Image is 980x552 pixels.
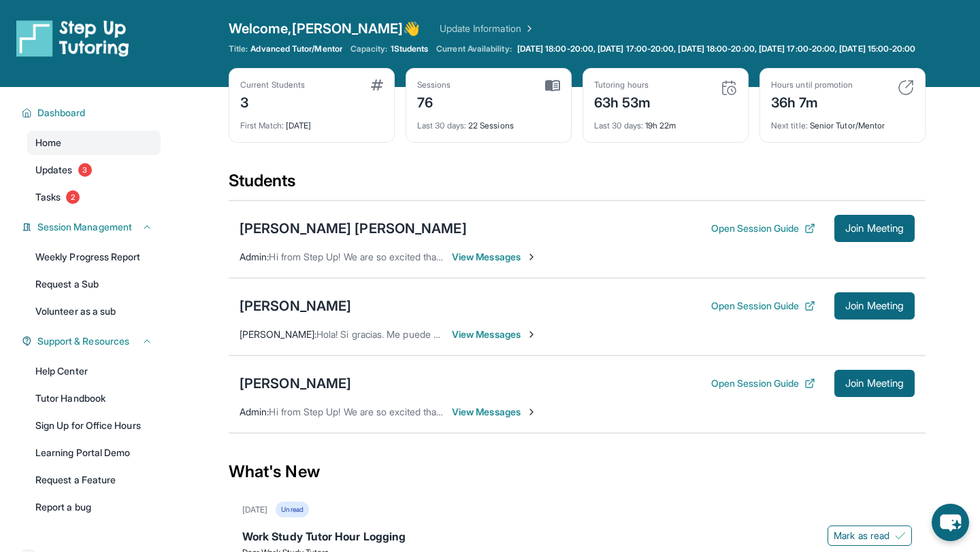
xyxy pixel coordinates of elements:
[417,112,560,131] div: 22 Sessions
[240,406,269,417] span: Admin :
[27,413,161,438] a: Sign Up for Office Hours
[27,299,161,324] a: Volunteer as a sub
[32,106,152,120] button: Dashboard
[771,112,914,131] div: Senior Tutor/Mentor
[521,22,535,35] img: Chevron Right
[417,90,451,112] div: 76
[240,120,284,131] span: First Match :
[240,80,305,90] div: Current Students
[834,292,915,320] button: Join Meeting
[229,44,248,54] span: Title:
[721,80,737,96] img: card
[16,19,129,57] img: logo
[391,44,429,54] span: 1 Students
[242,528,912,547] div: Work Study Tutor Hour Logging
[828,525,912,546] button: Mark as read
[229,19,421,38] span: Welcome, [PERSON_NAME] 👋
[526,252,537,262] img: Chevron-Right
[594,90,651,112] div: 63h 53m
[711,377,815,390] button: Open Session Guide
[898,80,914,96] img: card
[27,131,161,155] a: Home
[417,80,451,90] div: Sessions
[27,245,161,269] a: Weekly Progress Report
[240,296,351,315] div: [PERSON_NAME]
[78,163,92,177] span: 3
[66,190,80,204] span: 2
[436,44,511,54] span: Current Availability:
[452,405,537,419] span: View Messages
[834,370,915,397] button: Join Meeting
[350,44,388,54] span: Capacity:
[452,328,537,341] span: View Messages
[37,106,86,120] span: Dashboard
[240,112,383,131] div: [DATE]
[711,299,815,313] button: Open Session Guide
[771,90,853,112] div: 36h 7m
[594,120,643,131] span: Last 30 days :
[895,530,906,541] img: Mark as read
[37,220,132,234] span: Session Management
[240,328,316,340] span: [PERSON_NAME] :
[35,136,61,150] span: Home
[37,334,129,348] span: Support & Resources
[27,386,161,411] a: Tutor Handbook
[250,44,342,54] span: Advanced Tutor/Mentor
[545,80,560,92] img: card
[240,90,305,112] div: 3
[771,120,808,131] span: Next title :
[845,379,904,387] span: Join Meeting
[452,250,537,264] span: View Messages
[845,302,904,310] span: Join Meeting
[417,120,466,131] span: Last 30 days :
[32,220,152,234] button: Session Management
[517,44,916,54] span: [DATE] 18:00-20:00, [DATE] 17:00-20:00, [DATE] 18:00-20:00, [DATE] 17:00-20:00, [DATE] 15:00-20:00
[440,22,535,35] a: Update Information
[27,272,161,296] a: Request a Sub
[771,80,853,90] div: Hours until promotion
[35,163,73,177] span: Updates
[932,504,969,541] button: chat-button
[316,328,933,340] span: Hola! Si gracias. Me puede dejar saber si [PERSON_NAME] no se esta consentrando o se esta moviend...
[229,170,926,200] div: Students
[27,495,161,519] a: Report a bug
[27,359,161,383] a: Help Center
[514,44,919,54] a: [DATE] 18:00-20:00, [DATE] 17:00-20:00, [DATE] 18:00-20:00, [DATE] 17:00-20:00, [DATE] 15:00-20:00
[276,502,308,517] div: Unread
[594,112,737,131] div: 19h 22m
[240,251,269,262] span: Admin :
[27,468,161,492] a: Request a Feature
[526,329,537,340] img: Chevron-Right
[711,222,815,235] button: Open Session Guide
[526,407,537,417] img: Chevron-Right
[27,441,161,465] a: Learning Portal Demo
[845,224,904,232] span: Join Meeting
[834,529,889,542] span: Mark as read
[834,215,915,242] button: Join Meeting
[240,219,467,238] div: [PERSON_NAME] [PERSON_NAME]
[594,80,651,90] div: Tutoring hours
[229,442,926,502] div: What's New
[27,185,161,209] a: Tasks2
[32,334,152,348] button: Support & Resources
[35,190,61,204] span: Tasks
[240,374,351,393] div: [PERSON_NAME]
[371,80,383,90] img: card
[242,504,267,515] div: [DATE]
[27,158,161,182] a: Updates3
